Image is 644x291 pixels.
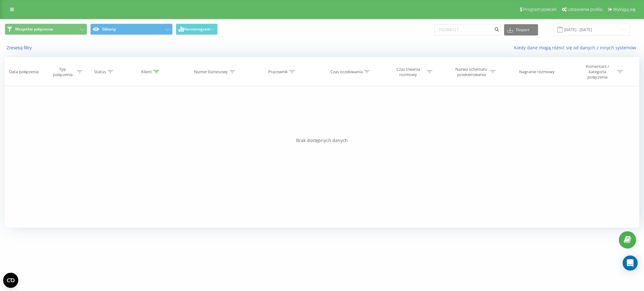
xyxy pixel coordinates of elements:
div: Open Intercom Messenger [623,255,638,271]
span: Ustawienia profilu [568,7,603,12]
div: Numer biznesowy [194,69,228,74]
button: Zresetuj filtry [5,45,35,51]
div: Nazwa schematu przekierowania [455,67,488,77]
span: Program poleceń [523,7,557,12]
div: Brak dostępnych danych [5,137,639,144]
button: Wszystkie połączenia [5,24,87,35]
div: Komentarz / kategoria połączenia [579,64,616,80]
a: Kiedy dane mogą różnić się od danych z innych systemów [514,45,639,51]
span: Wyloguj się [613,7,636,12]
div: Status [94,69,106,74]
button: Open CMP widget [3,273,18,288]
span: Harmonogram [184,27,210,31]
div: Czas oczekiwania [330,69,363,74]
div: Nagranie rozmowy [519,69,555,74]
div: Typ połączenia [50,67,75,77]
span: Wszystkie połączenia [15,27,53,32]
button: Główny [90,24,173,35]
div: Pracownik [268,69,288,74]
button: Harmonogram [176,24,218,35]
div: Czas trwania rozmowy [391,67,425,77]
input: Wyszukiwanie według numeru [434,24,501,36]
div: Klient [141,69,152,74]
button: Eksport [504,24,538,36]
div: Data połączenia [9,69,39,74]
